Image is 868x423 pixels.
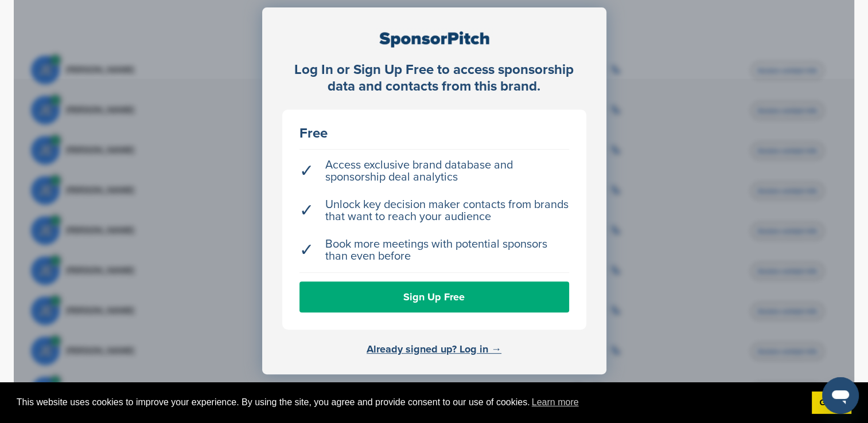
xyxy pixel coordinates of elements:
span: ✓ [299,244,314,256]
a: Already signed up? Log in → [367,343,501,355]
span: ✓ [299,205,314,217]
a: Sign Up Free [299,281,569,312]
iframe: Button to launch messaging window [822,377,859,414]
span: ✓ [299,165,314,177]
span: This website uses cookies to improve your experience. By using the site, you agree and provide co... [17,394,803,411]
a: learn more about cookies [530,394,581,411]
a: dismiss cookie message [812,391,851,414]
li: Unlock key decision maker contacts from brands that want to reach your audience [299,193,569,229]
li: Book more meetings with potential sponsors than even before [299,233,569,268]
li: Access exclusive brand database and sponsorship deal analytics [299,154,569,189]
div: Log In or Sign Up Free to access sponsorship data and contacts from this brand. [282,62,586,95]
div: Free [299,127,569,140]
